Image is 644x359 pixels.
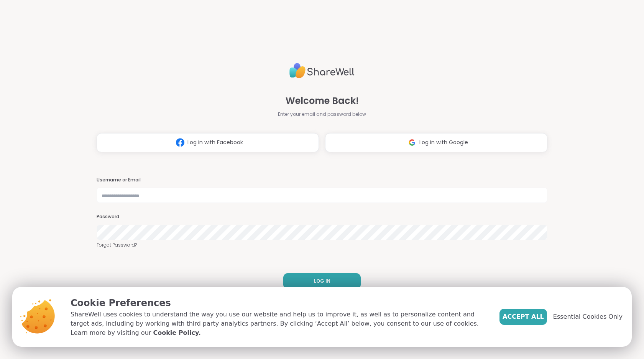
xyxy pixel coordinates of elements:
img: ShareWell Logomark [405,135,419,150]
p: Cookie Preferences [71,296,487,310]
span: Accept All [503,312,544,321]
button: Log in with Facebook [97,133,319,152]
span: Welcome Back! [286,94,359,108]
a: Cookie Policy. [153,328,200,338]
span: Essential Cookies Only [553,312,623,321]
img: ShareWell Logo [289,60,355,82]
span: Enter your email and password below [278,111,366,118]
button: LOG IN [283,273,361,289]
p: ShareWell uses cookies to understand the way you use our website and help us to improve it, as we... [71,310,487,338]
h3: Username or Email [97,177,547,183]
a: Forgot Password? [97,242,547,249]
img: ShareWell Logomark [173,135,187,150]
span: LOG IN [314,278,330,285]
h3: Password [97,214,547,220]
span: Log in with Google [419,138,468,147]
button: Accept All [499,309,547,325]
button: Log in with Google [325,133,547,152]
span: Log in with Facebook [187,138,243,147]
